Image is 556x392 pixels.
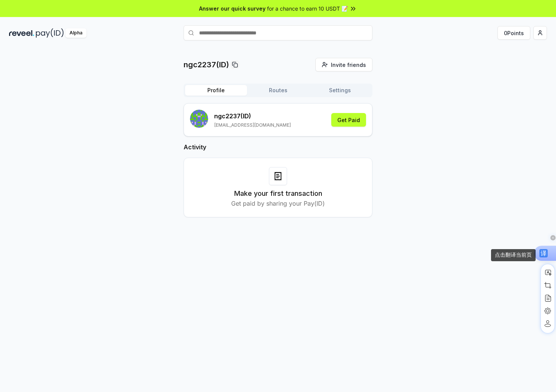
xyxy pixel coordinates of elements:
[234,188,322,199] h3: Make your first transaction
[65,28,86,38] div: Alpha
[315,58,372,71] button: Invite friends
[9,28,34,38] img: reveel_dark
[36,28,64,38] img: pay_id
[184,143,372,152] h2: Activity
[497,26,530,40] button: 0Points
[247,85,309,96] button: Routes
[185,85,247,96] button: Profile
[267,5,348,12] span: for a chance to earn 10 USDT 📝
[214,112,291,121] p: ngc2237 (ID)
[199,5,266,12] span: Answer our quick survey
[331,113,366,127] button: Get Paid
[214,122,291,128] p: [EMAIL_ADDRESS][DOMAIN_NAME]
[309,85,371,96] button: Settings
[331,61,366,69] span: Invite friends
[184,59,229,70] p: ngc2237(ID)
[231,199,325,208] p: Get paid by sharing your Pay(ID)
